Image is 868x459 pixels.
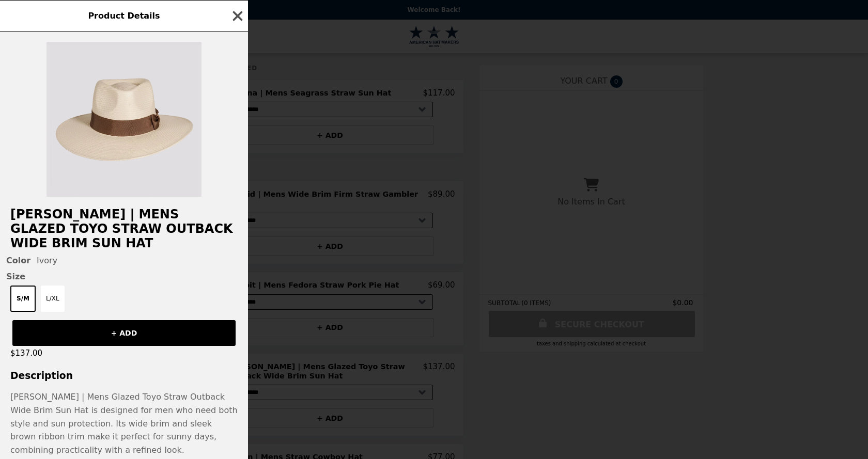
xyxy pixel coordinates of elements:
p: [PERSON_NAME] | Mens Glazed Toyo Straw Outback Wide Brim Sun Hat is designed for men who need bot... [10,390,238,456]
div: Ivory [6,256,242,265]
span: Color [6,256,30,265]
button: L/XL [41,286,65,312]
button: + ADD [12,320,236,346]
span: Product Details [88,11,160,21]
img: Ivory / S/M [47,42,202,197]
span: Size [6,272,242,281]
button: S/M [10,286,36,312]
